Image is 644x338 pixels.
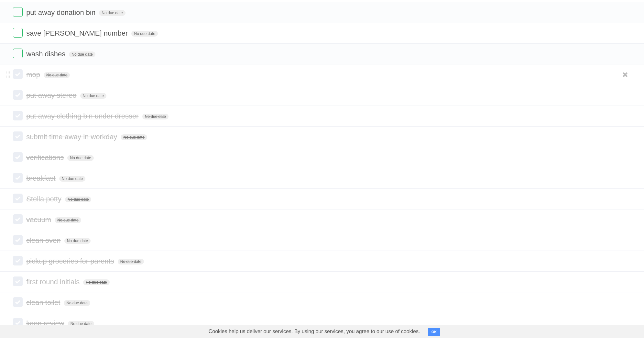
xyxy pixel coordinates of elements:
span: verifications [26,153,65,162]
label: Done [13,152,23,162]
span: No due date [59,176,85,182]
span: put away stereo [26,91,78,99]
label: Done [13,297,23,307]
span: No due date [83,279,109,285]
span: No due date [67,155,93,161]
span: vacuum [26,216,53,224]
label: Done [13,173,23,183]
span: No due date [121,134,147,140]
label: Done [13,318,23,328]
span: No due date [64,300,90,306]
label: Done [13,256,23,265]
span: No due date [99,10,125,16]
label: Done [13,111,23,120]
span: No due date [142,114,169,119]
label: Done [13,7,23,17]
label: Done [13,131,23,141]
span: No due date [55,217,81,223]
span: mop [26,71,42,79]
button: OK [428,328,441,336]
label: Done [13,276,23,286]
label: Done [13,214,23,224]
label: Done [13,28,23,38]
span: submit time away in workday [26,133,119,141]
span: No due date [80,93,106,99]
label: Done [13,69,23,79]
span: Stella potty [26,195,63,203]
label: Done [13,235,23,245]
label: Done [13,90,23,100]
span: save [PERSON_NAME] number [26,29,129,37]
span: clean toilet [26,299,62,307]
span: No due date [68,321,94,327]
span: pickup groceries for parents [26,257,115,265]
span: put away clothing bin under dresser [26,112,140,120]
label: Done [13,194,23,203]
span: wash dishes [26,50,67,58]
span: first round initials [26,278,81,286]
span: No due date [44,72,70,78]
span: No due date [131,31,158,37]
span: No due date [118,259,144,265]
label: Done [13,49,23,58]
span: Cookies help us deliver our services. By using our services, you agree to our use of cookies. [202,325,427,338]
span: clean oven [26,236,62,244]
span: No due date [69,51,95,57]
span: put away donation bin [26,8,97,17]
span: No due date [64,238,91,244]
span: breakfast [26,174,57,182]
span: No due date [65,197,91,202]
span: kaon review [26,319,66,327]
